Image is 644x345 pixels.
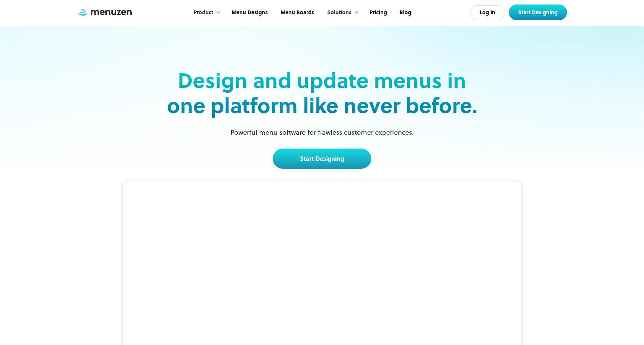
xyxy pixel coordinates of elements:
div: Solutions [320,1,363,24]
a: Start Designing [273,149,371,169]
a: Start Designing [509,4,567,20]
a: Blog [393,1,417,24]
a: Menu Boards [273,1,320,24]
div: Product [186,1,225,24]
p: Powerful menu software for flawless customer experiences. [221,127,423,137]
div: Product [194,9,213,17]
h2: Design and update menus in one platform like never before. [164,68,480,118]
div: Solutions [327,9,352,17]
a: Menu Designs [225,1,273,24]
a: Pricing [363,1,393,24]
a: Log In [470,5,505,20]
